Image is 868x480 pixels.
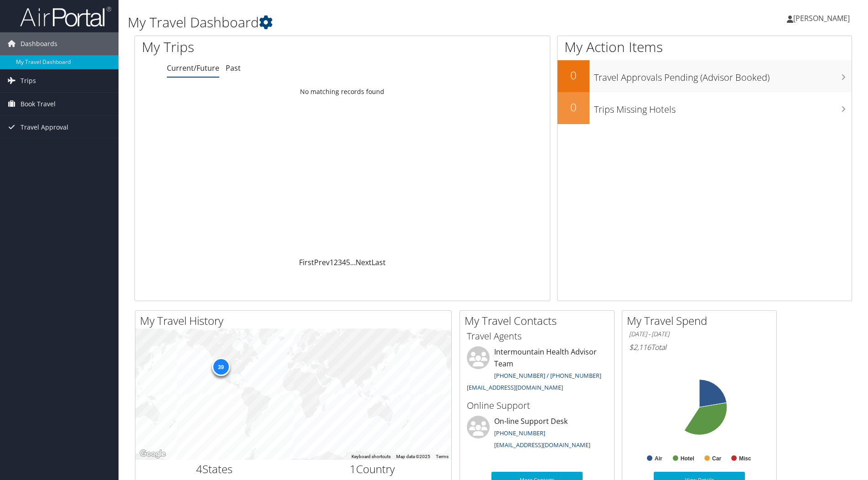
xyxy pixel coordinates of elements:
[356,257,372,267] a: Next
[138,448,168,460] a: Open this area in Google Maps (opens a new window)
[21,116,68,139] span: Travel Approval
[465,313,614,329] h2: My Travel Contacts
[20,6,111,27] img: airportal-logo.png
[558,92,852,124] a: 0Trips Missing Hotels
[226,63,241,73] a: Past
[351,454,391,460] button: Keyboard shortcuts
[330,257,334,267] a: 1
[196,461,202,476] span: 4
[350,461,356,476] span: 1
[594,99,852,116] h3: Trips Missing Hotels
[594,67,852,84] h3: Travel Approvals Pending (Advisor Booked)
[558,37,852,57] h1: My Action Items
[494,429,545,437] a: [PHONE_NUMBER]
[138,448,168,460] img: Google
[167,63,219,73] a: Current/Future
[21,69,36,92] span: Trips
[629,330,770,339] h6: [DATE] - [DATE]
[558,60,852,92] a: 0Travel Approvals Pending (Advisor Booked)
[142,461,287,477] h2: States
[681,455,694,462] text: Hotel
[739,455,751,462] text: Misc
[342,257,346,267] a: 4
[128,13,615,32] h1: My Travel Dashboard
[494,371,601,380] a: [PHONE_NUMBER] / [PHONE_NUMBER]
[436,454,449,459] a: Terms (opens in new tab)
[462,416,612,453] li: On-line Support Desk
[135,83,550,100] td: No matching records found
[655,455,662,462] text: Air
[314,257,330,267] a: Prev
[467,399,607,412] h3: Online Support
[350,257,356,267] span: …
[212,358,230,376] div: 39
[629,342,651,352] span: $2,116
[793,13,850,23] span: [PERSON_NAME]
[558,68,589,83] h2: 0
[142,37,370,57] h1: My Trips
[787,5,859,32] a: [PERSON_NAME]
[21,32,57,55] span: Dashboards
[300,461,445,477] h2: Country
[372,257,386,267] a: Last
[467,330,607,343] h3: Travel Agents
[299,257,314,267] a: First
[629,342,770,352] h6: Total
[346,257,350,267] a: 5
[396,454,430,459] span: Map data ©2025
[140,313,451,329] h2: My Travel History
[467,383,563,391] a: [EMAIL_ADDRESS][DOMAIN_NAME]
[21,93,56,115] span: Book Travel
[712,455,721,462] text: Car
[334,257,338,267] a: 2
[462,346,612,395] li: Intermountain Health Advisor Team
[494,441,590,449] a: [EMAIL_ADDRESS][DOMAIN_NAME]
[338,257,342,267] a: 3
[627,313,776,329] h2: My Travel Spend
[558,99,589,115] h2: 0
